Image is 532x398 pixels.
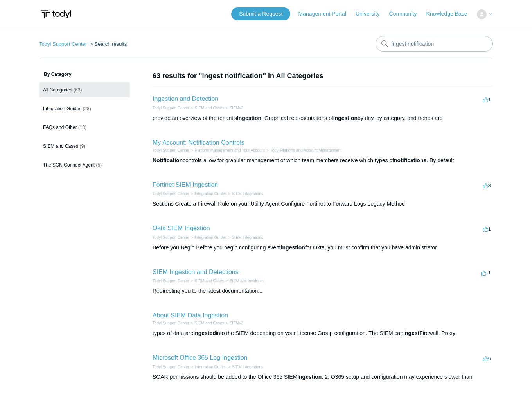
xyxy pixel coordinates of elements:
[153,365,189,369] a: Todyl Support Center
[189,320,224,326] li: SIEM and Cases
[232,192,263,196] a: SIEM Integrations
[224,320,243,326] li: SIEMv2
[153,364,189,370] li: Todyl Support Center
[193,330,216,336] em: ingested
[39,41,88,47] li: Todyl Support Center
[153,312,228,319] a: About SIEM Data Ingestion
[39,139,130,154] a: SIEM and Cases (9)
[153,157,183,163] em: Notification
[195,365,227,369] a: Integration Guides
[281,244,305,251] em: ingestion
[153,95,218,102] a: Ingestion and Detection
[153,192,189,196] a: Todyl Support Center
[153,235,189,240] li: Todyl Support Center
[153,71,493,81] h1: 63 results for "ingest notification" in All Categories
[153,147,189,153] li: Todyl Support Center
[227,191,263,197] li: SIEM Integrations
[297,374,322,380] em: Ingestion
[189,235,227,240] li: Integration Guides
[39,101,130,116] a: Integration Guides (28)
[195,106,224,110] a: SIEM and Cases
[230,279,264,283] a: SIEM and Incidents
[403,330,419,336] em: ingest
[426,10,475,18] a: Knowledge Base
[483,183,491,188] span: 3
[195,321,224,325] a: SIEM and Cases
[189,278,224,284] li: SIEM and Cases
[153,329,493,337] div: types of data are into the SIEM depending on your License Group configuration. The SIEM can Firew...
[189,105,224,111] li: SIEM and Cases
[376,36,493,52] input: Search
[356,10,387,18] a: University
[224,105,243,111] li: SIEMv2
[195,235,227,240] a: Integration Guides
[39,158,130,172] a: The SGN Connect Agent (5)
[78,125,86,130] span: (13)
[43,106,81,111] span: Integration Guides
[227,364,263,370] li: SIEM Integrations
[153,373,493,381] div: SOAR permissions should be added to the Office 365 SIEM . 2. O365 setup and configuration may exp...
[153,191,189,197] li: Todyl Support Center
[153,106,189,110] a: Todyl Support Center
[483,355,491,361] span: 6
[153,269,239,275] a: SIEM Ingestion and Detections
[153,148,189,152] a: Todyl Support Center
[153,200,493,208] div: Sections Create a Firewall Rule on your Utility Agent Configure Fortinet to Forward Logs Legacy M...
[39,71,130,78] h3: By Category
[153,235,189,240] a: Todyl Support Center
[96,162,102,168] span: (5)
[39,7,72,22] img: Todyl Support Center Help Center home page
[153,354,248,361] a: Microsoft Office 365 Log Ingestion
[232,235,263,240] a: SIEM Integrations
[79,143,85,149] span: (9)
[195,279,224,283] a: SIEM and Cases
[43,125,77,130] span: FAQs and Other
[232,365,263,369] a: SIEM Integrations
[39,120,130,135] a: FAQs and Other (13)
[333,115,358,121] em: ingestion
[265,147,341,153] li: Todyl Platform and Account Management
[189,191,227,197] li: Integration Guides
[189,147,265,153] li: Platform Management and Your Account
[74,87,82,93] span: (63)
[43,162,95,168] span: The SGN Connect Agent
[39,82,130,97] a: All Categories (63)
[153,279,189,283] a: Todyl Support Center
[153,139,244,146] a: My Account: Notification Controls
[153,244,493,252] div: Before you Begin Before you begin configuring event for Okta, you must confirm that you have admi...
[230,321,243,325] a: SIEMv2
[237,115,261,121] em: Ingestion
[153,278,189,284] li: Todyl Support Center
[298,10,354,18] a: Management Portal
[189,364,227,370] li: Integration Guides
[153,181,218,188] a: Fortinet SIEM Ingestion
[195,148,265,152] a: Platform Management and Your Account
[153,320,189,326] li: Todyl Support Center
[483,226,491,232] span: 1
[389,10,425,18] a: Community
[153,225,210,231] a: Okta SIEM Ingestion
[483,97,491,102] span: 1
[270,148,341,152] a: Todyl Platform and Account Management
[153,105,189,111] li: Todyl Support Center
[83,106,91,111] span: (28)
[231,7,290,20] a: Submit a Request
[88,41,127,47] li: Search results
[43,143,78,149] span: SIEM and Cases
[224,278,264,284] li: SIEM and Incidents
[153,321,189,325] a: Todyl Support Center
[153,156,493,165] div: controls allow for granular management of which team members receive which types of . By default
[153,287,493,295] div: Redirecting you to the latest documentation...
[481,270,491,276] span: -1
[43,87,72,93] span: All Categories
[230,106,243,110] a: SIEMv2
[39,41,87,47] a: Todyl Support Center
[195,192,227,196] a: Integration Guides
[227,235,263,240] li: SIEM Integrations
[153,114,493,122] div: provide an overview of the tenant's . Graphical representations of by day, by category, and trend...
[394,157,426,163] em: notifications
